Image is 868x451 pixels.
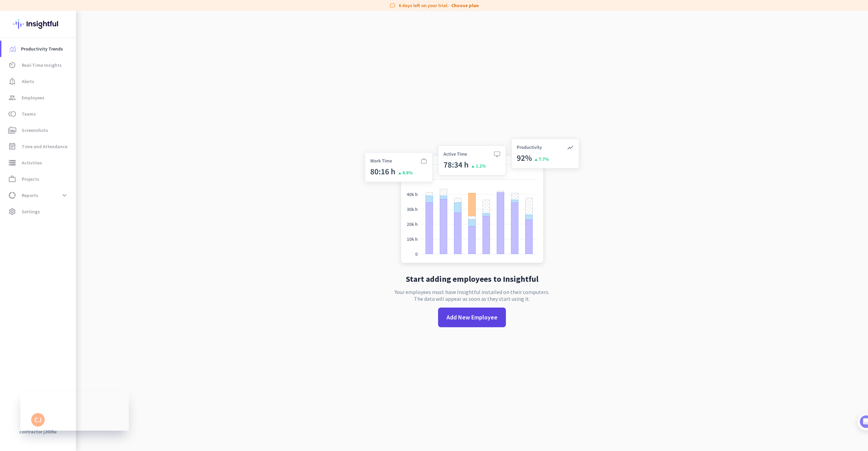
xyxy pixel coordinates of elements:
i: settings [8,208,16,216]
img: no-search-results [360,135,584,270]
a: av_timerReal-Time Insights [1,57,76,73]
a: storageActivities [1,155,76,171]
i: toll [8,110,16,118]
span: Alerts [22,77,34,85]
iframe: Insightful Status [20,392,129,431]
span: Productivity Trends [21,45,63,53]
span: Projects [22,175,39,183]
a: work_outlineProjects [1,171,76,187]
i: av_timer [8,61,16,69]
img: Insightful logo [13,11,63,37]
i: work_outline [8,175,16,183]
img: menu-item [9,46,16,52]
i: perm_media [8,126,16,134]
i: data_usage [8,191,16,199]
button: expand_more [58,189,71,201]
a: tollTeams [1,106,76,122]
i: notification_important [8,77,16,85]
p: Your employees must have Insightful installed on their computers. The data will appear as soon as... [395,289,549,302]
a: perm_mediaScreenshots [1,122,76,138]
i: storage [8,159,16,167]
span: Reports [22,191,38,199]
i: label [389,2,396,9]
i: event_note [8,142,16,151]
a: event_noteTime and Attendance [1,138,76,155]
span: Teams [22,110,36,118]
i: group [8,94,16,102]
button: Add New Employee [438,308,506,327]
span: Time and Attendance [22,142,67,151]
h2: Start adding employees to Insightful [406,275,538,283]
a: groupEmployees [1,90,76,106]
a: settingsSettings [1,203,76,220]
span: Settings [22,208,40,216]
span: Add New Employee [447,313,497,322]
a: Choose plan [451,2,479,9]
span: Employees [22,94,44,102]
span: Real-Time Insights [22,61,62,69]
a: menu-itemProductivity Trends [1,41,76,57]
a: data_usageReportsexpand_more [1,187,76,203]
span: Activities [22,159,42,167]
span: Screenshots [22,126,48,134]
a: notification_importantAlerts [1,73,76,90]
